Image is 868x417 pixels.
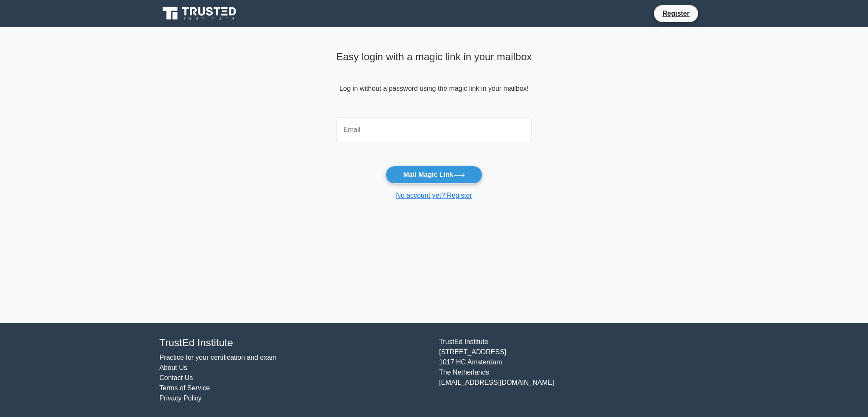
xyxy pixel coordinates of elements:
a: Register [657,8,695,19]
div: Log in without a password using the magic link in your mailbox! [336,48,532,114]
a: Privacy Policy [159,395,202,402]
a: Contact Us [159,374,193,381]
h4: Easy login with a magic link in your mailbox [336,51,532,63]
h4: TrustEd Institute [159,337,429,349]
a: About Us [159,364,187,371]
a: No account yet? Register [396,192,472,199]
a: Terms of Service [159,384,210,392]
div: TrustEd Institute [STREET_ADDRESS] 1017 HC Amsterdam The Netherlands [EMAIL_ADDRESS][DOMAIN_NAME] [434,337,714,403]
input: Email [336,118,532,142]
a: Practice for your certification and exam [159,354,277,361]
button: Mail Magic Link [386,166,482,184]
